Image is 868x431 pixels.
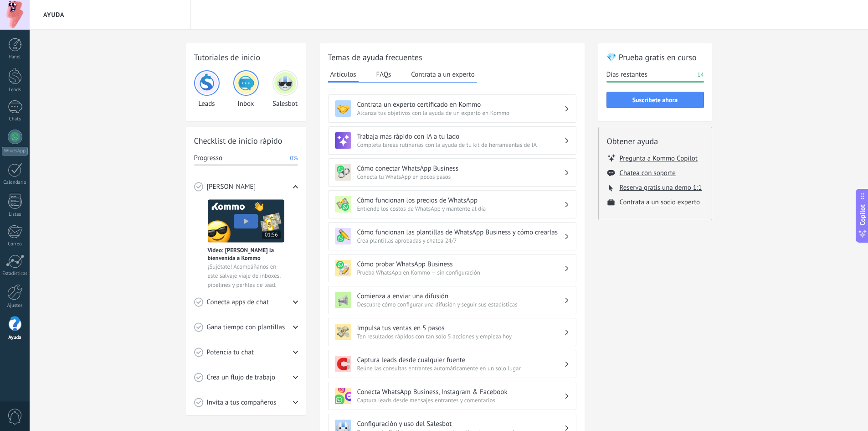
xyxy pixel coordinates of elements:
div: Inbox [233,70,259,108]
h2: Obtener ayuda [607,135,704,147]
span: Ten resultados rápidos con tan solo 5 acciones y empieza hoy [357,332,564,340]
div: Correo [2,241,28,247]
span: Gana tiempo con plantillas [207,323,285,332]
button: FAQs [374,68,394,81]
h3: Cómo funcionan las plantillas de WhatsApp Business y cómo crearlas [357,228,564,237]
span: Suscríbete ahora [632,97,678,103]
h2: Checklist de inicio rápido [194,135,298,146]
span: Captura leads desde mensajes entrantes y comentarios [357,396,564,404]
div: Ajustes [2,303,28,309]
div: Chats [2,116,28,122]
div: Panel [2,54,28,60]
div: Leads [2,87,28,93]
div: Calendario [2,180,28,186]
button: Contrata a un experto [409,68,477,81]
span: Días restantes [606,70,647,79]
div: Estadísticas [2,271,28,277]
span: Conecta apps de chat [207,298,269,307]
h3: Conecta WhatsApp Business, Instagram & Facebook [357,388,564,396]
span: Prueba WhatsApp en Kommo — sin configuración [357,269,564,276]
button: Reserva gratis una demo 1:1 [620,183,702,192]
span: Descubre cómo configurar una difusión y seguir sus estadísticas [357,301,564,308]
span: Copilot [858,204,867,225]
span: Alcanza tus objetivos con la ayuda de un experto en Kommo [357,109,564,117]
h3: Comienza a enviar una difusión [357,292,564,301]
h3: Contrata un experto certificado en Kommo [357,100,564,109]
span: Entiende los costos de WhatsApp y mantente al día [357,205,564,213]
h3: Trabaja más rápido con IA a tu lado [357,132,564,141]
button: Chatea con soporte [620,169,676,177]
span: Completa tareas rutinarias con la ayuda de tu kit de herramientas de IA [357,141,564,149]
span: Progresso [194,154,222,163]
h2: 💎 Prueba gratis en curso [606,52,704,63]
h3: Captura leads desde cualquier fuente [357,356,564,364]
button: Pregunta a Kommo Copilot [620,154,698,163]
img: Meet video [208,199,284,243]
span: Conecta tu WhatsApp en pocos pasos [357,173,564,181]
span: Invita a tus compañeros [207,398,277,407]
span: [PERSON_NAME] [207,182,256,192]
span: Crea plantillas aprobadas y chatea 24/7 [357,237,564,244]
div: Leads [194,70,220,108]
div: Ayuda [2,335,28,341]
h2: Temas de ayuda frecuentes [328,52,576,63]
div: WhatsApp [2,147,28,156]
h3: Impulsa tus ventas en 5 pasos [357,324,564,332]
div: Listas [2,212,28,218]
span: Crea un flujo de trabajo [207,373,276,382]
span: Potencia tu chat [207,348,254,357]
button: Artículos [328,68,359,83]
button: Suscríbete ahora [606,92,704,108]
span: Reúne las consultas entrantes automáticamente en un solo lugar [357,364,564,372]
span: ¡Sujétate! Acompáñanos en este salvaje viaje de inboxes, pipelines y perfiles de lead. [208,262,284,290]
span: 14 [697,70,704,79]
h3: Cómo conectar WhatsApp Business [357,164,564,173]
h3: Cómo probar WhatsApp Business [357,260,564,269]
div: Salesbot [272,70,298,108]
span: Vídeo: [PERSON_NAME] la bienvenida a Kommo [208,246,284,262]
button: Contrata a un socio experto [620,198,700,207]
h3: Cómo funcionan los precios de WhatsApp [357,196,564,205]
h2: Tutoriales de inicio [194,52,298,63]
h3: Configuración y uso del Salesbot [357,420,564,428]
span: 0% [290,154,298,163]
